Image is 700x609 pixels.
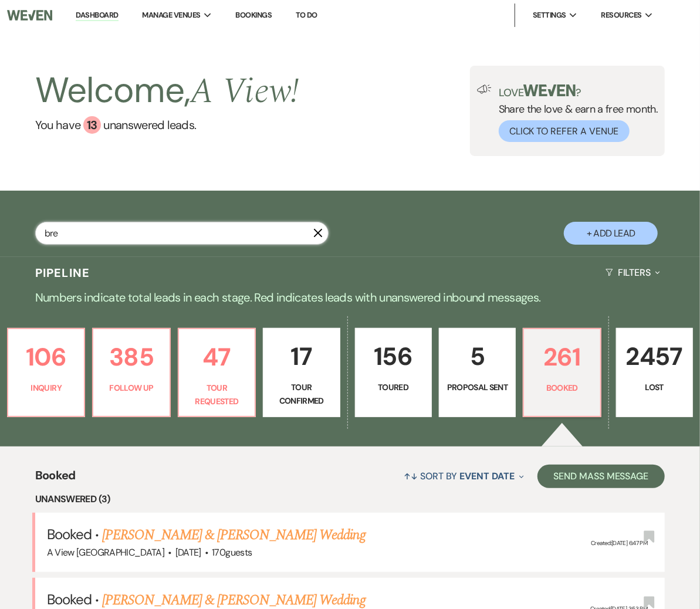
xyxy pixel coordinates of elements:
[531,381,593,394] p: Booked
[191,65,299,119] span: A View !
[591,540,647,547] span: Created: [DATE] 6:47 PM
[296,10,317,20] a: To Do
[35,265,90,281] h3: Pipeline
[178,328,256,417] a: 47Tour Requested
[270,337,332,376] p: 17
[15,337,77,377] p: 106
[601,9,642,21] span: Resources
[439,328,516,417] a: 5Proposal Sent
[76,10,118,21] a: Dashboard
[102,525,365,546] a: [PERSON_NAME] & [PERSON_NAME] Wedding
[47,590,92,608] span: Booked
[533,9,566,21] span: Settings
[186,381,248,408] p: Tour Requested
[499,120,630,142] button: Click to Refer a Venue
[624,381,685,394] p: Lost
[35,492,665,507] li: Unanswered (3)
[35,466,76,492] span: Booked
[15,381,77,394] p: Inquiry
[523,84,576,96] img: weven-logo-green.svg
[355,328,432,417] a: 156Toured
[235,10,272,20] a: Bookings
[531,337,593,377] p: 261
[523,328,601,417] a: 261Booked
[460,470,515,482] span: Event Date
[263,328,340,417] a: 17Tour Confirmed
[363,381,424,394] p: Toured
[7,328,85,417] a: 106Inquiry
[83,116,101,134] div: 13
[7,3,52,28] img: Weven Logo
[447,381,508,394] p: Proposal Sent
[537,465,665,488] button: Send Mass Message
[47,525,92,543] span: Booked
[624,337,685,376] p: 2457
[477,84,492,94] img: loud-speaker-illustration.svg
[564,222,658,245] button: + Add Lead
[363,337,424,376] p: 156
[186,337,248,377] p: 47
[601,257,665,288] button: Filters
[404,470,418,482] span: ↑↓
[142,9,200,21] span: Manage Venues
[35,116,299,134] a: You have 13 unanswered leads.
[492,84,658,142] div: Share the love & earn a free month.
[35,66,299,116] h2: Welcome,
[47,546,165,559] span: A View [GEOGRAPHIC_DATA]
[175,546,201,559] span: [DATE]
[616,328,693,417] a: 2457Lost
[270,381,332,407] p: Tour Confirmed
[100,381,162,394] p: Follow Up
[399,461,528,492] button: Sort By Event Date
[100,337,162,377] p: 385
[447,337,508,376] p: 5
[212,546,252,559] span: 170 guests
[92,328,170,417] a: 385Follow Up
[35,222,329,245] input: Search by name, event date, email address or phone number
[499,84,658,98] p: Love ?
